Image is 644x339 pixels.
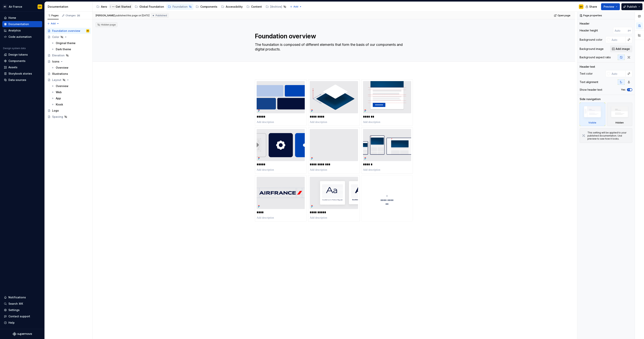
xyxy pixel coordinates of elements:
div: Dark theme [56,47,71,51]
a: Assets [2,64,42,70]
img: 44290e2a-85bf-4a9a-9d63-7f27387abde2.png [363,81,411,113]
div: Global Foundation [139,5,164,9]
a: App [50,95,91,101]
div: Header height [580,29,598,32]
div: Background image [580,47,604,51]
div: Content [251,5,262,9]
a: Open page [553,13,572,18]
div: Header text [580,65,595,69]
div: Notifications [8,295,26,299]
span: Add image [616,47,630,51]
a: Get Started [109,4,132,10]
div: Documentation [8,22,29,26]
div: Data sources [8,78,26,82]
div: Web [56,90,62,94]
div: Page tree [95,3,288,11]
input: Auto [610,36,626,43]
div: EH [39,5,41,8]
button: Add [46,21,60,26]
div: Overview [56,66,68,70]
div: Layout [52,78,61,82]
div: Kiosk [56,103,63,106]
a: Storybook stories [2,71,42,77]
img: 7ef0ef9c-0bc5-4483-9377-8cebdd37cbc9.png [310,81,358,113]
a: Foundation [166,4,193,10]
a: Documentation [2,21,42,27]
span: Preview [604,5,614,9]
div: Analytics [8,29,21,32]
a: Web [50,89,91,95]
div: Help [8,321,15,325]
button: Help [2,320,42,326]
div: Components [200,5,217,9]
div: Show header text [580,88,602,92]
a: Design tokens [2,52,42,58]
a: Home [2,15,42,21]
svg: Supernova Logo [13,332,32,336]
img: a9d4d63d-4374-4cf5-978a-226dc55928d2.png [363,129,411,161]
div: Design tokens [8,53,28,57]
button: Add [289,4,303,9]
div: Documentation [48,5,91,9]
div: Elevation [52,53,65,57]
img: b2f2857f-bd36-467c-ac8a-460855a60123.png [257,177,305,209]
input: Auto [613,27,628,34]
div: Foundation overview [52,29,80,33]
div: Code automation [8,35,32,39]
a: Global Foundation [133,4,166,10]
div: Text alignment [580,80,598,84]
div: Search ⌘K [8,302,23,306]
div: Storybook stories [8,72,32,76]
div: Icons [52,60,59,63]
div: Logo [52,109,59,113]
button: Notifications [2,294,42,300]
div: Air France [9,5,22,9]
a: [Archive] [264,4,288,10]
a: Content [245,4,263,10]
div: Background color [580,38,602,42]
label: Yes [621,88,625,91]
span: Share [589,5,597,9]
div: Color [52,35,59,39]
a: Components [194,4,219,10]
a: Illustrations [46,71,91,77]
span: Open page [558,14,570,17]
div: Get Started [116,5,131,9]
textarea: Foundation overview [254,32,412,41]
a: Icons [46,58,91,65]
div: Side navigation [580,97,601,101]
span: Published [156,14,167,17]
div: Contact support [8,314,30,318]
textarea: The foundation is composed of different elements that form the basis of our components and digita... [254,42,412,52]
img: 683a552d-6be7-4691-a54a-f91534577f75.png [257,129,305,161]
div: Illustrations [52,72,68,76]
button: Contact support [2,313,42,319]
div: Assets [8,65,17,69]
div: Changes [66,14,80,17]
button: Preview [601,3,620,10]
button: Add image [610,45,632,52]
a: Aero [95,4,109,10]
div: Design system data [3,47,26,50]
div: Text color [580,72,593,76]
a: Code automation [2,34,42,40]
a: Logo [46,108,91,114]
div: Home [8,16,16,20]
div: Pages [48,14,59,17]
a: Color [46,34,91,40]
div: Visible [580,103,605,126]
div: Hidden [607,103,632,126]
a: Analytics [2,27,42,34]
div: Visible [588,121,596,124]
img: a090e757-90cf-45eb-81df-a2d74ddbe5ae.png [310,177,358,209]
div: Settings [8,308,20,312]
button: Publish [621,3,642,10]
a: Dark theme [50,46,91,52]
span: Add [51,22,56,25]
span: Publish [627,5,637,9]
a: Components [2,58,42,64]
button: ADAir FranceEH [1,2,44,11]
div: This setting will be applied to your published documentation. Use preview to see how it looks. [587,131,630,140]
div: Overview [56,84,68,88]
div: [Archive] [270,5,282,9]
